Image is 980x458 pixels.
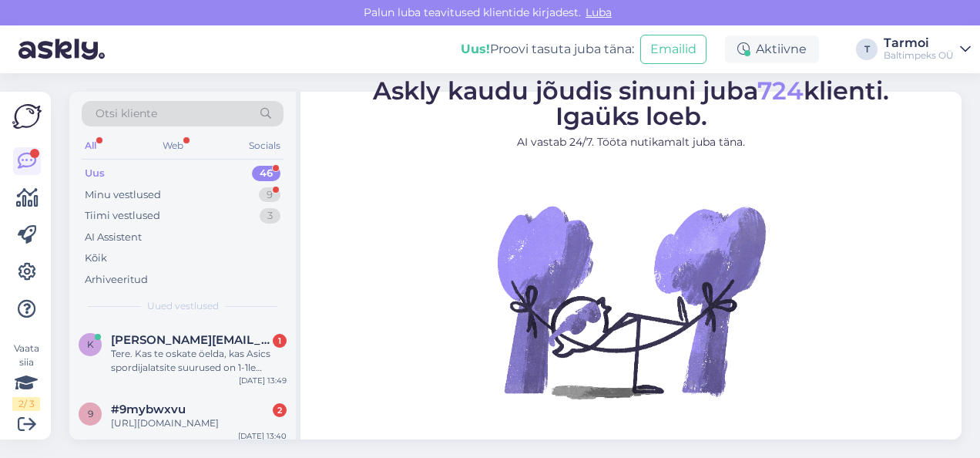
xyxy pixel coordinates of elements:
div: Aktiivne [725,35,819,63]
b: Uus! [461,42,490,56]
span: Luba [581,5,616,19]
div: 2 [273,403,287,417]
div: [DATE] 13:49 [239,375,287,386]
div: Tarmoi [884,37,954,49]
div: Tiimi vestlused [85,208,160,224]
div: Proovi tasuta juba täna: [461,40,634,59]
div: Baltimpeks OÜ [884,49,954,62]
div: 46 [252,166,280,181]
span: kaspar.jarve@pipelife.com [111,333,271,347]
div: 3 [260,208,280,224]
div: Socials [246,136,284,156]
div: 2 / 3 [12,397,40,411]
div: Tere. Kas te oskate öelda, kas Asics spordijalatsite suurused on 1-1le Nikega? Näiteks Adidase ja... [111,347,287,375]
div: Kõik [85,251,107,266]
span: k [87,338,94,350]
span: Otsi kliente [96,106,157,122]
div: [URL][DOMAIN_NAME] [111,416,287,430]
div: Minu vestlused [85,187,161,203]
div: Web [159,136,186,156]
p: AI vastab 24/7. Tööta nutikamalt juba täna. [373,134,889,150]
span: 9 [88,408,93,419]
div: 9 [259,187,280,203]
img: Askly Logo [12,104,42,129]
div: Arhiveeritud [85,272,148,288]
div: T [856,39,878,60]
span: 724 [757,76,804,106]
span: Uued vestlused [147,299,219,313]
a: TarmoiBaltimpeks OÜ [884,37,971,62]
div: AI Assistent [85,230,142,245]
div: Uus [85,166,105,181]
div: [DATE] 13:40 [238,430,287,442]
span: #9mybwxvu [111,402,186,416]
button: Emailid [640,35,706,64]
span: Askly kaudu jõudis sinuni juba klienti. Igaüks loeb. [373,76,889,131]
div: All [82,136,99,156]
div: 1 [273,334,287,348]
img: No Chat active [492,163,770,440]
div: Vaata siia [12,342,40,411]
